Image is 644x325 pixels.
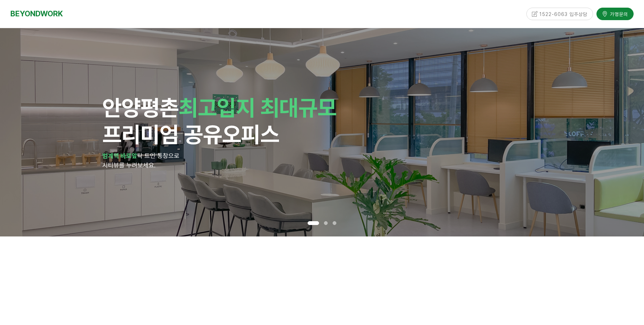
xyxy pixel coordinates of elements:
span: 가맹문의 [608,10,628,17]
span: 안양 프리미엄 공유오피스 [102,94,337,148]
span: 최고입지 최대규모 [179,94,337,121]
a: BEYONDWORK [10,7,63,20]
strong: 범계역 바로앞 [102,152,137,159]
span: 시티뷰를 누려보세요. [102,161,155,169]
span: 탁 트인 통창으로 [137,152,179,159]
a: 가맹문의 [596,7,634,19]
span: 평촌 [141,94,179,121]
